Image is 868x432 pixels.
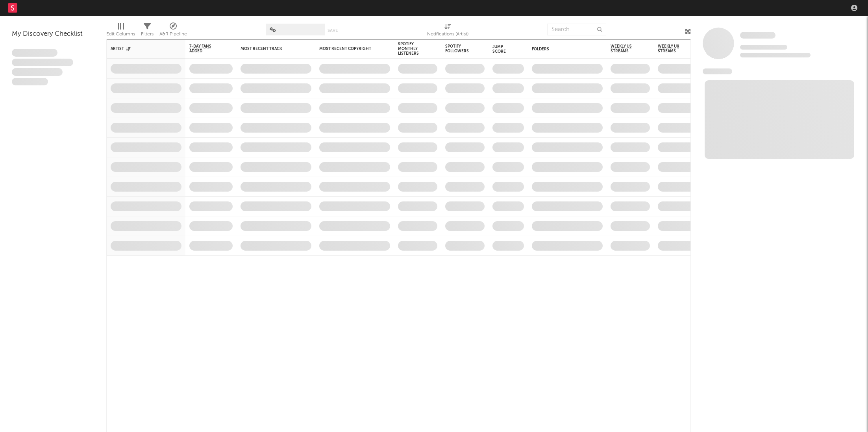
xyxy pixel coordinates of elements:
span: 0 fans last week [740,53,811,57]
span: News Feed [703,68,732,74]
span: 7-Day Fans Added [189,44,221,54]
div: Jump Score [492,44,512,54]
div: Notifications (Artist) [427,30,468,39]
div: A&R Pipeline [159,20,187,42]
span: Praesent ac interdum [12,68,63,76]
div: Folders [532,47,591,52]
div: Edit Columns [106,20,135,42]
span: Aliquam viverra [12,78,48,86]
div: Artist [111,46,170,51]
a: Some Artist [740,31,775,39]
div: Most Recent Track [241,46,300,51]
span: Weekly UK Streams [658,44,687,54]
span: Tracking Since: [DATE] [740,45,787,50]
div: Notifications (Artist) [427,20,468,42]
div: Filters [141,20,154,42]
div: Most Recent Copyright [319,46,378,51]
div: Spotify Monthly Listeners [398,42,426,56]
div: Filters [141,30,154,39]
input: Search... [547,24,606,35]
div: Edit Columns [106,30,135,39]
span: Lorem ipsum dolor [12,49,57,57]
span: Integer aliquet in purus et [12,59,73,66]
div: A&R Pipeline [159,30,187,39]
div: My Discovery Checklist [12,30,94,39]
button: Save [328,28,338,33]
div: Spotify Followers [445,44,473,54]
span: Weekly US Streams [611,44,638,54]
